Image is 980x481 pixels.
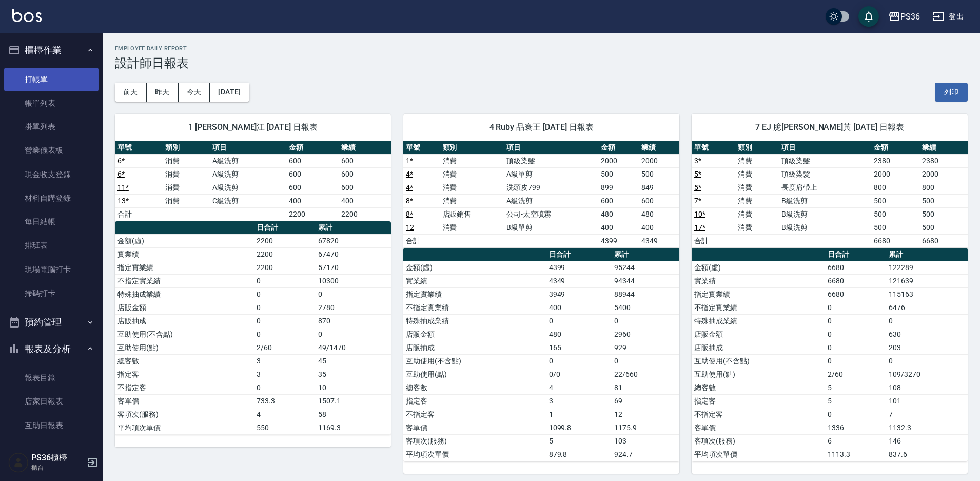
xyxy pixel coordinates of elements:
[612,434,679,448] td: 103
[115,207,163,221] td: 合計
[919,221,968,234] td: 500
[254,314,316,328] td: 0
[735,167,779,181] td: 消費
[735,181,779,194] td: 消費
[286,167,339,181] td: 600
[692,408,825,421] td: 不指定客
[115,394,254,408] td: 客單價
[612,314,679,328] td: 0
[4,163,99,186] a: 現金收支登錄
[612,328,679,341] td: 2960
[403,314,546,328] td: 特殊抽成業績
[871,141,919,155] th: 金額
[286,181,339,194] td: 600
[163,194,210,207] td: 消費
[546,368,612,381] td: 0/0
[546,301,612,314] td: 400
[4,210,99,234] a: 每日結帳
[546,421,612,434] td: 1099.8
[546,248,612,261] th: 日合計
[115,341,254,354] td: 互助使用(點)
[254,354,316,368] td: 3
[115,381,254,394] td: 不指定客
[871,194,919,207] td: 500
[919,234,968,247] td: 6680
[779,194,871,207] td: B級洗剪
[115,328,254,341] td: 互助使用(不含點)
[4,258,99,281] a: 現場電腦打卡
[612,394,679,408] td: 69
[403,141,679,248] table: a dense table
[504,194,598,207] td: A級洗剪
[704,122,955,132] span: 7 EJ 臆[PERSON_NAME]黃 [DATE] 日報表
[900,10,920,23] div: PS36
[4,115,99,139] a: 掛單列表
[692,141,735,155] th: 單號
[403,434,546,448] td: 客項次(服務)
[316,394,391,408] td: 1507.1
[115,287,254,301] td: 特殊抽成業績
[4,437,99,461] a: 互助排行榜
[692,354,825,368] td: 互助使用(不含點)
[504,141,598,155] th: 項目
[546,434,612,448] td: 5
[886,448,968,461] td: 837.6
[316,328,391,341] td: 0
[919,207,968,221] td: 500
[403,248,679,461] table: a dense table
[115,45,968,52] h2: Employee Daily Report
[403,421,546,434] td: 客單價
[886,314,968,328] td: 0
[825,394,886,408] td: 5
[639,234,679,247] td: 4349
[4,186,99,210] a: 材料自購登錄
[115,421,254,434] td: 平均項次單價
[403,448,546,461] td: 平均項次單價
[115,368,254,381] td: 指定客
[598,141,639,155] th: 金額
[339,154,391,167] td: 600
[825,314,886,328] td: 0
[403,394,546,408] td: 指定客
[403,287,546,301] td: 指定實業績
[692,341,825,354] td: 店販抽成
[825,301,886,314] td: 0
[546,408,612,421] td: 1
[612,261,679,274] td: 95244
[416,122,667,132] span: 4 Ruby 品寰王 [DATE] 日報表
[735,194,779,207] td: 消費
[440,141,504,155] th: 類別
[179,83,210,102] button: 今天
[254,421,316,434] td: 550
[4,414,99,437] a: 互助日報表
[692,287,825,301] td: 指定實業績
[612,448,679,461] td: 924.7
[316,408,391,421] td: 58
[825,408,886,421] td: 0
[163,167,210,181] td: 消費
[692,381,825,394] td: 總客數
[546,354,612,368] td: 0
[115,301,254,314] td: 店販金額
[546,394,612,408] td: 3
[403,141,440,155] th: 單號
[403,354,546,368] td: 互助使用(不含點)
[316,314,391,328] td: 870
[403,341,546,354] td: 店販抽成
[612,381,679,394] td: 81
[692,328,825,341] td: 店販金額
[339,194,391,207] td: 400
[886,408,968,421] td: 7
[339,181,391,194] td: 600
[546,328,612,341] td: 480
[692,274,825,287] td: 實業績
[403,261,546,274] td: 金額(虛)
[4,366,99,390] a: 報表目錄
[639,141,679,155] th: 業績
[886,248,968,261] th: 累計
[115,56,968,70] h3: 設計師日報表
[115,408,254,421] td: 客項次(服務)
[919,194,968,207] td: 500
[403,368,546,381] td: 互助使用(點)
[692,301,825,314] td: 不指定實業績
